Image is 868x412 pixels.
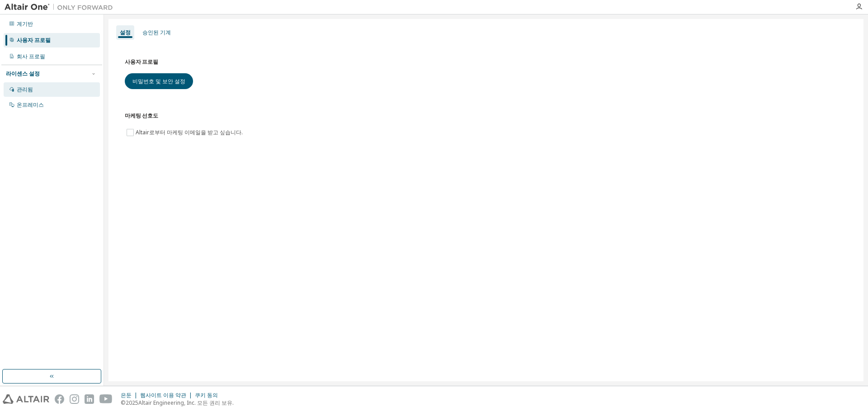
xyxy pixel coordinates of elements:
[70,394,79,404] img: instagram.svg
[142,28,171,36] font: 승인된 기계
[85,394,94,404] img: linkedin.svg
[55,394,64,404] img: facebook.svg
[125,112,158,119] font: 마케팅 선호도
[6,70,40,77] font: 라이센스 설정
[125,73,193,89] button: 비밀번호 및 보안 설정
[17,85,33,93] font: 관리됨
[138,399,234,407] font: Altair Engineering, Inc. 모든 권리 보유.
[195,391,218,399] font: 쿠키 동의
[121,399,126,407] font: ©
[17,52,45,60] font: 회사 프로필
[17,20,33,28] font: 계기반
[125,58,158,65] font: 사용자 프로필
[120,28,131,36] font: 설정
[5,3,118,12] img: 알타이르 원
[126,399,138,407] font: 2025
[140,391,186,399] font: 웹사이트 이용 약관
[17,101,44,109] font: 온프레미스
[121,391,132,399] font: 은둔
[136,128,243,136] font: Altair로부터 마케팅 이메일을 받고 싶습니다.
[99,394,113,404] img: youtube.svg
[132,77,185,85] font: 비밀번호 및 보안 설정
[3,394,49,404] img: altair_logo.svg
[17,36,51,44] font: 사용자 프로필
